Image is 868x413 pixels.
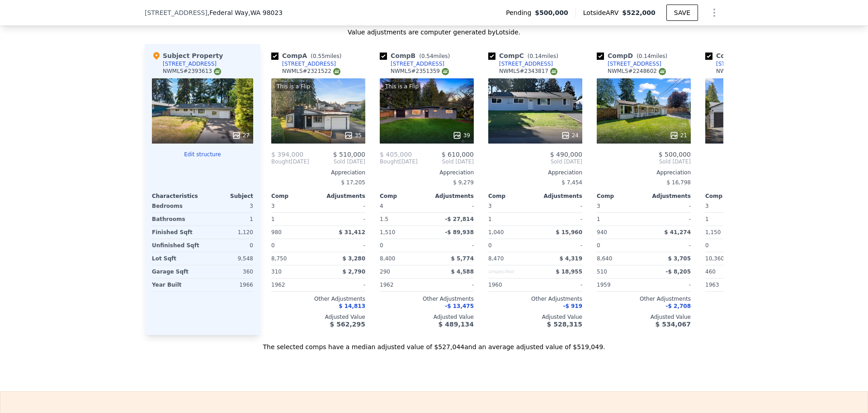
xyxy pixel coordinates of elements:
[380,158,399,165] span: Bought
[670,131,687,140] div: 21
[318,192,365,200] div: Adjustments
[380,279,425,291] div: 1962
[152,192,203,200] div: Characteristics
[597,213,642,226] div: 1
[453,179,474,186] span: $ 9,279
[271,279,316,291] div: 1962
[597,51,671,60] div: Comp D
[380,60,444,67] a: [STREET_ADDRESS]
[597,203,600,209] span: 3
[341,179,365,186] span: $ 17,205
[488,279,533,291] div: 1960
[152,51,223,60] div: Subject Property
[608,67,666,75] div: NWMLS # 2248602
[320,213,365,226] div: -
[313,53,325,59] span: 0.55
[152,239,201,252] div: Unfinished Sqft
[622,9,656,16] span: $522,000
[204,265,253,278] div: 360
[320,279,365,291] div: -
[597,269,607,275] span: 510
[535,8,568,17] span: $500,000
[705,213,750,226] div: 1
[524,53,562,59] span: ( miles)
[561,179,582,186] span: $ 7,454
[597,192,644,200] div: Comp
[666,303,691,309] span: -$ 2,708
[488,60,553,67] a: [STREET_ADDRESS]
[646,213,691,226] div: -
[391,60,444,67] div: [STREET_ADDRESS]
[556,229,582,235] span: $ 15,960
[644,192,691,200] div: Adjustments
[320,200,365,212] div: -
[380,313,474,321] div: Adjusted Value
[597,242,600,249] span: 0
[271,151,303,158] span: $ 394,000
[535,192,582,200] div: Adjustments
[583,8,622,17] span: Lotside ARV
[705,60,770,67] a: [STREET_ADDRESS]
[344,131,362,140] div: 35
[380,51,453,60] div: Comp B
[716,67,774,75] div: NWMLS # 2396264
[343,269,365,275] span: $ 2,790
[418,158,474,165] span: Sold [DATE]
[271,51,345,60] div: Comp A
[488,203,492,209] span: 3
[705,255,724,262] span: 10,360
[537,200,582,212] div: -
[597,255,612,262] span: 8,640
[152,265,201,278] div: Garage Sqft
[639,53,651,59] span: 0.14
[550,151,582,158] span: $ 490,000
[656,321,691,328] span: $ 534,067
[271,295,365,303] div: Other Adjustments
[380,192,427,200] div: Comp
[320,239,365,252] div: -
[537,239,582,252] div: -
[705,192,752,200] div: Comp
[664,229,691,235] span: $ 41,274
[271,213,316,226] div: 1
[330,321,365,328] span: $ 562,295
[145,28,723,37] div: Value adjustments are computer generated by Lotside .
[597,169,691,176] div: Appreciation
[208,8,283,17] span: , Federal Way
[597,158,691,165] span: Sold [DATE]
[415,53,453,59] span: ( miles)
[309,158,365,165] span: Sold [DATE]
[204,239,253,252] div: 0
[380,151,412,158] span: $ 405,000
[445,303,474,309] span: -$ 13,475
[380,242,383,249] span: 0
[152,252,201,265] div: Lot Sqft
[488,213,533,226] div: 1
[488,295,582,303] div: Other Adjustments
[380,169,474,176] div: Appreciation
[659,151,691,158] span: $ 500,000
[705,203,709,209] span: 3
[204,252,253,265] div: 9,548
[442,68,449,75] img: NWMLS Logo
[488,242,492,249] span: 0
[271,313,365,321] div: Adjusted Value
[597,279,642,291] div: 1959
[271,242,275,249] span: 0
[597,60,661,67] a: [STREET_ADDRESS]
[380,158,418,165] div: [DATE]
[445,229,474,235] span: -$ 89,938
[488,192,535,200] div: Comp
[451,269,474,275] span: $ 4,588
[667,179,691,186] span: $ 16,798
[203,192,253,200] div: Subject
[442,151,474,158] span: $ 610,000
[214,68,221,75] img: NWMLS Logo
[271,255,287,262] span: 8,750
[380,269,390,275] span: 290
[339,229,365,235] span: $ 31,412
[271,169,365,176] div: Appreciation
[145,8,208,17] span: [STREET_ADDRESS]
[343,255,365,262] span: $ 3,280
[152,200,201,212] div: Bedrooms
